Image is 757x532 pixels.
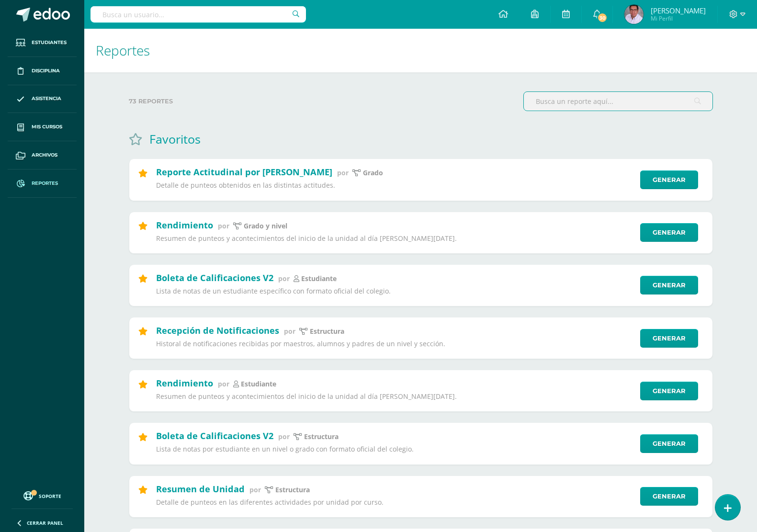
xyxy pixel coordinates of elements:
[96,41,150,59] span: Reportes
[275,486,310,494] p: Estructura
[156,325,279,336] h2: Recepción de Notificaciones
[32,39,67,46] span: Estudiantes
[640,487,698,506] a: Generar
[156,377,213,389] h2: Rendimiento
[156,234,634,243] p: Resumen de punteos y acontecimientos del inicio de la unidad al día [PERSON_NAME][DATE].
[156,219,213,231] h2: Rendimiento
[363,169,383,177] p: Grado
[156,483,245,495] h2: Resumen de Unidad
[32,180,58,187] span: Reportes
[156,498,634,507] p: Detalle de punteos en las diferentes actividades por unidad por curso.
[156,272,273,283] h2: Boleta de Calificaciones V2
[278,274,290,283] span: por
[32,67,60,75] span: Disciplina
[284,327,295,336] span: por
[8,29,77,57] a: Estudiantes
[640,223,698,242] a: Generar
[8,170,77,198] a: Reportes
[129,91,516,111] label: 73 reportes
[156,392,634,401] p: Resumen de punteos y acontecimientos del inicio de la unidad al día [PERSON_NAME][DATE].
[278,432,290,441] span: por
[8,57,77,85] a: Disciplina
[624,5,644,24] img: 9521831b7eb62fd0ab6b39a80c4a7782.png
[337,168,349,177] span: por
[8,113,77,141] a: Mis cursos
[640,434,698,453] a: Generar
[244,222,287,230] p: grado y nivel
[597,12,608,23] span: 30
[39,493,61,499] span: Soporte
[310,327,344,336] p: Estructura
[651,6,706,15] span: [PERSON_NAME]
[11,489,73,502] a: Soporte
[301,274,337,283] p: estudiante
[32,95,61,102] span: Asistencia
[32,123,62,131] span: Mis cursos
[156,287,634,295] p: Lista de notas de un estudiante específico con formato oficial del colegio.
[218,379,229,388] span: por
[156,166,332,178] h2: Reporte Actitudinal por [PERSON_NAME]
[156,340,634,348] p: Historal de notificaciones recibidas por maestros, alumnos y padres de un nivel y sección.
[640,329,698,348] a: Generar
[524,92,712,111] input: Busca un reporte aquí...
[90,6,306,23] input: Busca un usuario...
[27,520,63,526] span: Cerrar panel
[651,14,706,23] span: Mi Perfil
[156,445,634,453] p: Lista de notas por estudiante en un nivel o grado con formato oficial del colegio.
[149,131,201,147] h1: Favoritos
[640,170,698,189] a: Generar
[8,141,77,170] a: Archivos
[304,432,339,441] p: Estructura
[640,276,698,294] a: Generar
[8,85,77,113] a: Asistencia
[241,380,276,388] p: estudiante
[156,181,634,190] p: Detalle de punteos obtenidos en las distintas actitudes.
[32,151,57,159] span: Archivos
[640,382,698,400] a: Generar
[218,221,229,230] span: por
[249,485,261,494] span: por
[156,430,273,441] h2: Boleta de Calificaciones V2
